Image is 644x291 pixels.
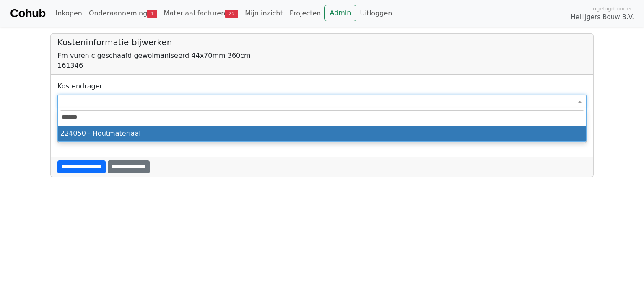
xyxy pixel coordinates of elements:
div: 161346 [57,61,587,71]
h5: Kosteninformatie bijwerken [57,37,587,47]
label: Kostendrager [57,81,102,91]
a: Onderaanneming1 [86,5,161,22]
a: Uitloggen [356,5,395,22]
a: Admin [324,5,356,21]
span: 1 [147,10,157,18]
span: 22 [225,10,238,18]
li: 224050 - Houtmateriaal [58,126,586,141]
a: Materiaal facturen22 [161,5,242,22]
a: Mijn inzicht [241,5,286,22]
a: Cohub [10,3,45,23]
div: Fm vuren c geschaafd gewolmaniseerd 44x70mm 360cm [57,51,587,61]
span: Heilijgers Bouw B.V. [571,13,634,22]
a: Inkopen [52,5,85,22]
span: Ingelogd onder: [591,5,634,13]
a: Projecten [286,5,325,22]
